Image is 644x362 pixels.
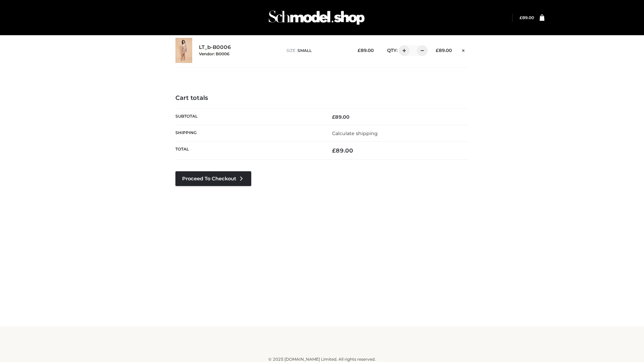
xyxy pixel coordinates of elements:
div: QTY: [380,45,425,56]
span: £ [436,48,439,53]
th: Total [175,142,322,160]
a: LT_b-B0006 [199,44,231,51]
img: Schmodel Admin 964 [266,4,367,31]
bdi: 89.00 [332,147,353,154]
small: Vendor: B0006 [199,51,229,56]
th: Shipping [175,125,322,141]
p: size : [286,48,347,54]
span: £ [358,48,361,53]
bdi: 89.00 [436,48,452,53]
a: Remove this item [459,45,469,54]
span: £ [332,114,335,120]
bdi: 89.00 [520,15,534,20]
img: LT_b-B0006 - SMALL [175,38,192,63]
span: SMALL [298,48,312,53]
bdi: 89.00 [332,114,350,120]
th: Subtotal [175,109,322,125]
h4: Cart totals [175,95,469,102]
span: £ [520,15,522,20]
span: £ [332,147,336,154]
a: Proceed to Checkout [175,171,251,186]
bdi: 89.00 [358,48,374,53]
a: Calculate shipping [332,130,378,136]
a: £89.00 [520,15,534,20]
